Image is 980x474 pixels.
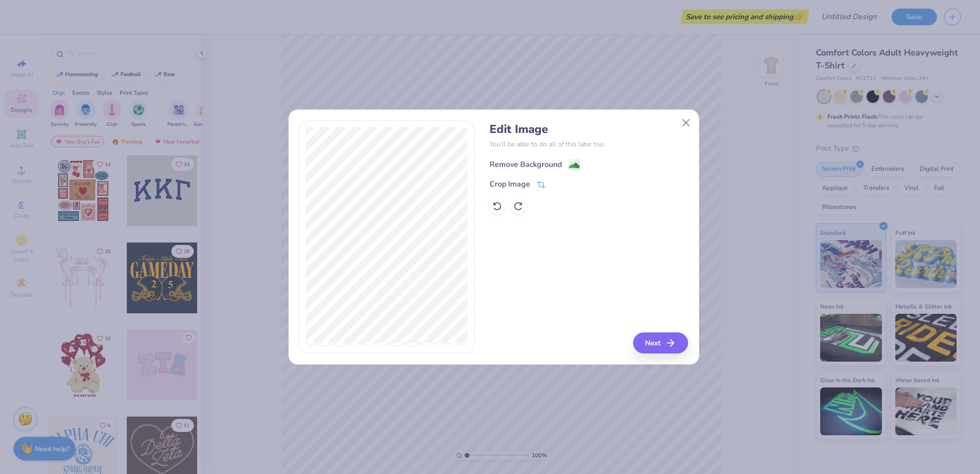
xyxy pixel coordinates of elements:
[677,114,695,132] button: Close
[633,332,688,353] button: Next
[490,139,688,149] p: You’ll be able to do all of this later too.
[490,178,530,190] div: Crop Image
[490,122,688,136] h4: Edit Image
[490,159,562,170] div: Remove Background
